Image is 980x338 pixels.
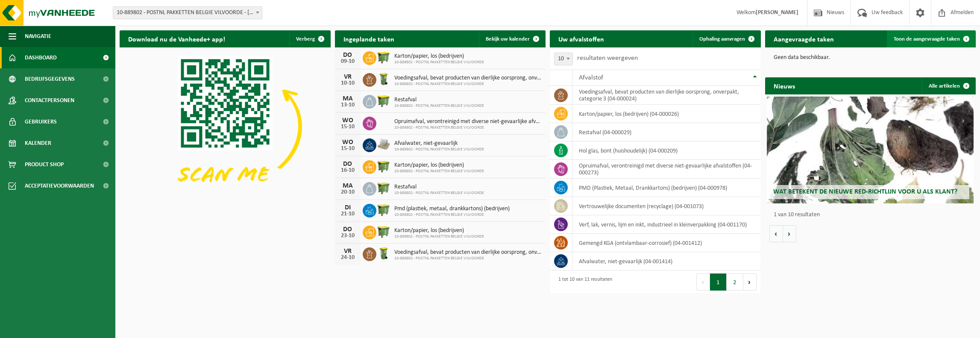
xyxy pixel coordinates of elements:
[25,132,51,154] span: Kalender
[376,72,391,86] img: WB-0140-HPE-GN-50
[572,160,761,179] td: opruimafval, verontreinigd met diverse niet-gevaarlijke afvalstoffen (04-000273)
[696,273,710,291] button: Previous
[339,226,356,233] div: DO
[113,7,262,19] span: 10-889802 - POSTNL PAKKETTEN BELGIE VILVOORDE - VILVOORDE
[572,215,761,234] td: verf, lak, vernis, lijm en inkt, industrieel in kleinverpakking (04-001170)
[572,86,761,105] td: voedingsafval, bevat producten van dierlijke oorsprong, onverpakt, categorie 3 (04-000024)
[339,204,356,211] div: DI
[572,252,761,270] td: afvalwater, niet-gevaarlijk (04-001414)
[572,123,761,141] td: restafval (04-000029)
[774,55,968,61] p: Geen data beschikbaar.
[692,30,760,47] a: Ophaling aanvragen
[339,73,356,80] div: VR
[394,249,542,256] span: Voedingsafval, bevat producten van dierlijke oorsprong, onverpakt, categorie 3
[555,53,572,65] span: 10
[394,75,542,82] span: Voedingsafval, bevat producten van dierlijke oorsprong, onverpakt, categorie 3
[710,273,727,291] button: 1
[394,97,484,103] span: Restafval
[394,118,542,125] span: Opruimafval, verontreinigd met diverse niet-gevaarlijke afvalstoffen
[339,139,356,146] div: WO
[756,9,798,16] strong: [PERSON_NAME]
[25,47,57,68] span: Dashboard
[894,36,960,42] span: Toon de aangevraagde taken
[113,6,262,19] span: 10-889802 - POSTNL PAKKETTEN BELGIE VILVOORDE - VILVOORDE
[376,94,391,108] img: WB-1100-HPE-GN-50
[394,212,510,217] span: 10-889802 - POSTNL PAKKETTEN BELGIE VILVOORDE
[699,36,745,42] span: Ophaling aanvragen
[25,154,64,175] span: Product Shop
[774,212,972,218] p: 1 van 10 resultaten
[479,30,545,47] a: Bekijk uw kalender
[339,102,356,108] div: 13-10
[339,248,356,255] div: VR
[394,147,484,152] span: 10-889802 - POSTNL PAKKETTEN BELGIE VILVOORDE
[773,188,957,195] span: Wat betekent de nieuwe RED-richtlijn voor u als klant?
[335,30,403,47] h2: Ingeplande taken
[550,30,613,47] h2: Uw afvalstoffen
[120,30,234,47] h2: Download nu de Vanheede+ app!
[376,203,391,217] img: WB-1100-HPE-GN-50
[554,273,612,291] div: 1 tot 10 van 11 resultaten
[743,273,757,291] button: Next
[339,95,356,102] div: MA
[339,168,356,173] div: 16-10
[376,224,391,239] img: WB-1100-HPE-GN-50
[394,234,484,239] span: 10-889802 - POSTNL PAKKETTEN BELGIE VILVOORDE
[765,77,804,94] h2: Nieuws
[25,26,51,47] span: Navigatie
[296,36,315,42] span: Verberg
[376,246,391,261] img: WB-0140-HPE-GN-50
[25,175,94,197] span: Acceptatievoorwaarden
[783,225,796,242] button: Volgende
[339,211,356,217] div: 21-10
[339,59,356,65] div: 09-10
[572,197,761,215] td: vertrouwelijke documenten (recyclage) (04-001073)
[554,53,573,65] span: 10
[25,90,74,111] span: Contactpersonen
[579,74,603,81] span: Afvalstof
[922,77,975,94] a: Alle artikelen
[394,191,484,196] span: 10-889802 - POSTNL PAKKETTEN BELGIE VILVOORDE
[486,36,530,42] span: Bekijk uw kalender
[339,161,356,168] div: DO
[394,53,484,60] span: Karton/papier, los (bedrijven)
[394,227,484,234] span: Karton/papier, los (bedrijven)
[767,97,974,203] a: Wat betekent de nieuwe RED-richtlijn voor u als klant?
[394,256,542,261] span: 10-889802 - POSTNL PAKKETTEN BELGIE VILVOORDE
[339,80,356,86] div: 10-10
[394,169,484,174] span: 10-889802 - POSTNL PAKKETTEN BELGIE VILVOORDE
[572,141,761,160] td: hol glas, bont (huishoudelijk) (04-000209)
[394,184,484,191] span: Restafval
[577,55,638,62] label: resultaten weergeven
[394,82,542,87] span: 10-889802 - POSTNL PAKKETTEN BELGIE VILVOORDE
[572,234,761,252] td: gemengd KGA (ontvlambaar-corrosief) (04-001412)
[887,30,975,47] a: Toon de aangevraagde taken
[394,206,510,212] span: Pmd (plastiek, metaal, drankkartons) (bedrijven)
[572,105,761,123] td: karton/papier, los (bedrijven) (04-000026)
[394,125,542,130] span: 10-889802 - POSTNL PAKKETTEN BELGIE VILVOORDE
[25,68,75,90] span: Bedrijfsgegevens
[339,255,356,261] div: 24-10
[339,189,356,195] div: 20-10
[339,146,356,152] div: 15-10
[376,159,391,173] img: WB-1100-HPE-GN-50
[120,47,331,206] img: Download de VHEPlus App
[376,181,391,195] img: WB-1100-HPE-GN-50
[765,30,842,47] h2: Aangevraagde taken
[376,137,391,152] img: LP-PA-00000-WDN-11
[376,50,391,65] img: WB-1100-HPE-GN-50
[394,103,484,109] span: 10-889802 - POSTNL PAKKETTEN BELGIE VILVOORDE
[339,124,356,130] div: 15-10
[339,117,356,124] div: WO
[727,273,743,291] button: 2
[769,225,783,242] button: Vorige
[394,140,484,147] span: Afvalwater, niet-gevaarlijk
[394,162,484,169] span: Karton/papier, los (bedrijven)
[394,60,484,65] span: 10-889802 - POSTNL PAKKETTEN BELGIE VILVOORDE
[289,30,330,47] button: Verberg
[25,111,57,132] span: Gebruikers
[339,182,356,189] div: MA
[339,233,356,239] div: 23-10
[572,179,761,197] td: PMD (Plastiek, Metaal, Drankkartons) (bedrijven) (04-000978)
[339,52,356,59] div: DO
